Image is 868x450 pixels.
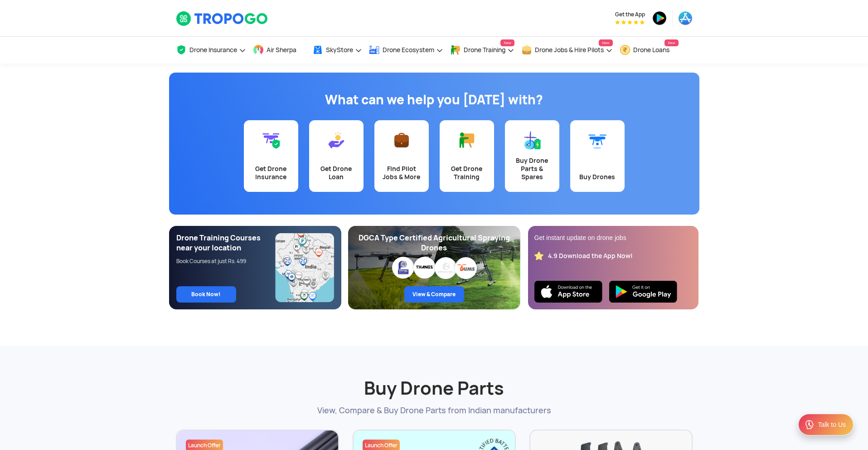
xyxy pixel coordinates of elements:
a: Drone Jobs & Hire PilotsNew [521,37,613,64]
span: New [500,39,514,46]
span: Launch Offer [188,442,221,449]
img: Get Drone Training [458,131,476,149]
img: Get Drone Insurance [262,131,280,149]
div: Get Drone Loan [315,165,358,181]
a: Buy Drones [570,120,625,192]
img: Playstore [609,281,677,303]
a: Buy Drone Parts & Spares [505,120,559,192]
div: Buy Drone Parts & Spares [510,157,554,181]
div: Get Drone Training [445,165,489,181]
div: Drone Training Courses near your location [176,233,276,253]
div: Get Drone Insurance [249,165,293,181]
span: New [599,39,612,46]
img: Buy Drone Parts & Spares [523,131,541,149]
img: appstore [678,11,693,25]
a: Get Drone Loan [309,120,364,192]
h1: What can we help you [DATE] with? [176,91,693,109]
img: Get Drone Loan [327,131,345,149]
span: Get the App [615,11,645,18]
a: Air Sherpa [253,37,305,64]
span: Drone Ecosystem [383,46,434,54]
a: Book Now! [176,286,236,303]
div: Talk to Us [818,420,846,429]
img: Find Pilot Jobs & More [393,131,411,149]
img: Buy Drones [588,131,606,149]
a: Get Drone Insurance [244,120,298,192]
span: Drone Insurance [189,46,237,54]
div: Book Courses at just Rs. 499 [176,258,276,265]
span: Launch Offer [365,442,398,449]
img: ic_Support.svg [804,419,815,430]
img: playstore [652,11,667,25]
p: View, Compare & Buy Drone Parts from Indian manufacturers [176,405,693,416]
div: Get instant update on drone jobs [534,233,692,242]
a: View & Compare [404,286,464,303]
div: Buy Drones [576,173,619,181]
a: Drone TrainingNew [450,37,514,64]
span: SkyStore [326,46,353,54]
span: Drone Loans [633,46,669,54]
div: Find Pilot Jobs & More [380,165,423,181]
h2: Buy Drone Parts [176,355,693,400]
a: Get Drone Training [440,120,494,192]
span: Air Sherpa [267,46,296,54]
img: TropoGo Logo [176,11,269,26]
a: Drone Ecosystem [369,37,443,64]
a: Find Pilot Jobs & More [374,120,429,192]
img: App Raking [615,20,645,24]
img: Ios [534,281,602,303]
div: DGCA Type Certified Agricultural Spraying Drones [355,233,513,253]
span: Drone Jobs & Hire Pilots [535,46,604,54]
span: New [664,39,678,46]
a: SkyStore [312,37,362,64]
div: 4.9 Download the App Now! [548,252,633,260]
a: Drone Insurance [176,37,246,64]
img: star_rating [534,251,543,260]
span: Drone Training [464,46,505,54]
a: Drone LoansNew [620,37,679,64]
